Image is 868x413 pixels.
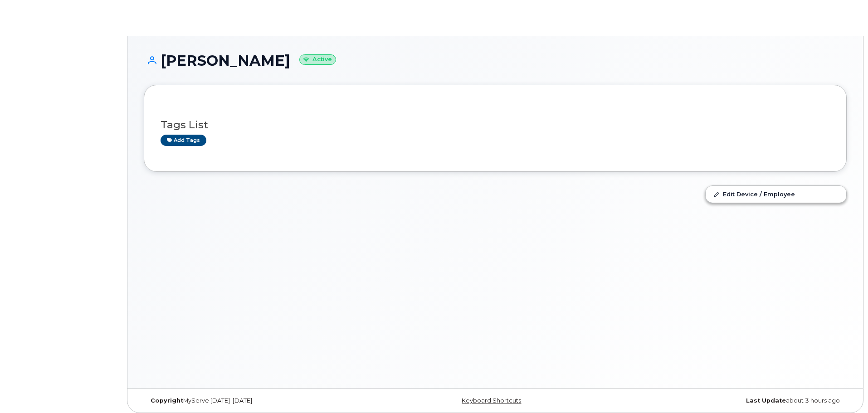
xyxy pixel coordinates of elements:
h1: [PERSON_NAME] [144,53,847,68]
small: Active [299,54,336,65]
strong: Last Update [746,397,786,404]
div: MyServe [DATE]–[DATE] [144,397,378,404]
strong: Copyright [151,397,183,404]
a: Edit Device / Employee [706,186,846,202]
a: Add tags [161,135,206,146]
div: about 3 hours ago [612,397,847,404]
h3: Tags List [161,119,830,131]
a: Keyboard Shortcuts [462,397,521,404]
